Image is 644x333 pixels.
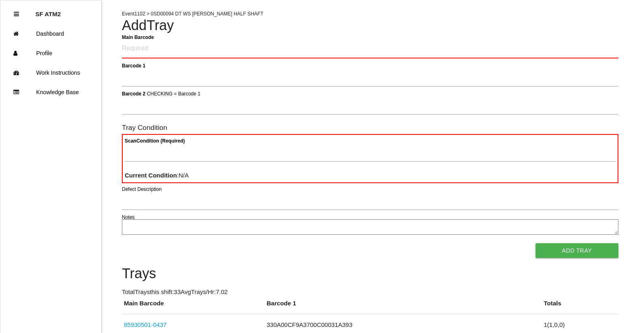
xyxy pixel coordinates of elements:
b: Current Condition [125,172,177,179]
span: CHECKING = Barcode 1 [147,91,200,96]
label: Defect Description [122,186,162,193]
span: : N/A [125,172,189,179]
b: Main Barcode [122,34,154,40]
a: 85930501-0437 [124,321,167,328]
th: Totals [542,299,618,314]
a: Dashboard [0,24,101,43]
a: Knowledge Base [0,82,101,102]
b: Barcode 1 [122,63,145,68]
p: SF ATM2 [35,4,61,17]
h4: Trays [122,266,618,281]
th: Barcode 1 [265,299,542,314]
b: Scan Condition (Required) [125,138,185,144]
h4: Add Tray [122,18,618,33]
span: Event 1102 > 0SD00094 DT WS [PERSON_NAME] HALF SHAFT [122,11,263,17]
h6: Tray Condition [122,124,618,132]
a: Work Instructions [0,63,101,82]
label: Notes [122,214,134,221]
b: Barcode 2 [122,91,145,96]
p: Total Trays this shift: 33 Avg Trays /Hr: 7.02 [122,288,618,297]
div: Close [14,4,19,24]
input: Required [122,39,618,58]
a: Profile [0,43,101,63]
button: Add Tray [536,243,618,258]
th: Main Barcode [122,299,265,314]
